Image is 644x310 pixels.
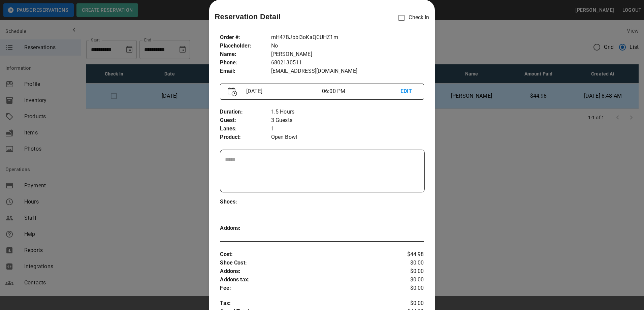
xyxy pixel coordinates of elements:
p: EDIT [400,87,416,96]
p: mH47BJbbi3oKaQCUHZ1m [271,33,424,42]
p: Duration : [220,108,271,116]
p: Cost : [220,250,390,259]
p: 1 [271,125,424,133]
p: No [271,42,424,50]
p: Name : [220,50,271,59]
p: $0.00 [390,267,424,276]
p: Open Bowl [271,133,424,142]
p: Addons : [220,224,271,232]
p: Reservation Detail [215,11,281,22]
p: Tax : [220,299,390,308]
p: Guest : [220,116,271,125]
p: Product : [220,133,271,142]
p: 1.5 Hours [271,108,424,116]
p: Addons : [220,267,390,276]
p: Check In [394,11,429,25]
p: Shoe Cost : [220,259,390,267]
p: Lanes : [220,125,271,133]
p: $0.00 [390,276,424,284]
p: Email : [220,67,271,75]
img: Vector [228,87,237,96]
p: 3 Guests [271,116,424,125]
p: $0.00 [390,299,424,308]
p: 6802130511 [271,59,424,67]
p: [EMAIL_ADDRESS][DOMAIN_NAME] [271,67,424,75]
p: Order # : [220,33,271,42]
p: $0.00 [390,284,424,292]
p: 06:00 PM [322,87,400,95]
p: Phone : [220,59,271,67]
p: Placeholder : [220,42,271,50]
p: Addons tax : [220,276,390,284]
p: Fee : [220,284,390,292]
p: $44.98 [390,250,424,259]
p: [PERSON_NAME] [271,50,424,59]
p: $0.00 [390,259,424,267]
p: [DATE] [244,87,322,95]
p: Shoes : [220,198,271,206]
